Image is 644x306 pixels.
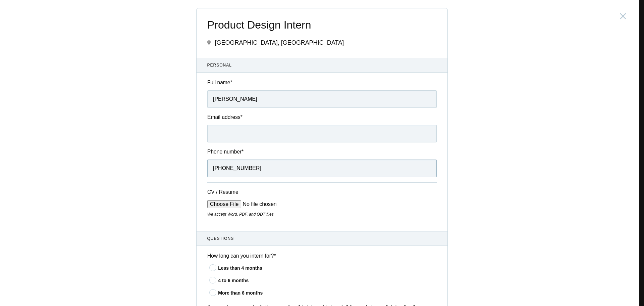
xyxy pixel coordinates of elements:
div: Less than 4 months [218,265,437,272]
span: [GEOGRAPHIC_DATA], [GEOGRAPHIC_DATA] [215,39,344,46]
label: Email address [207,113,437,121]
span: Product Design Intern [207,19,437,31]
div: We accept Word, PDF, and ODT files [207,211,437,217]
label: Phone number [207,148,437,156]
div: 4 to 6 months [218,277,437,284]
span: Questions [207,235,437,242]
div: More than 6 months [218,290,437,297]
label: CV / Resume [207,188,258,196]
span: Personal [207,62,437,68]
label: How long can you intern for? [207,252,437,260]
label: Full name [207,79,437,86]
